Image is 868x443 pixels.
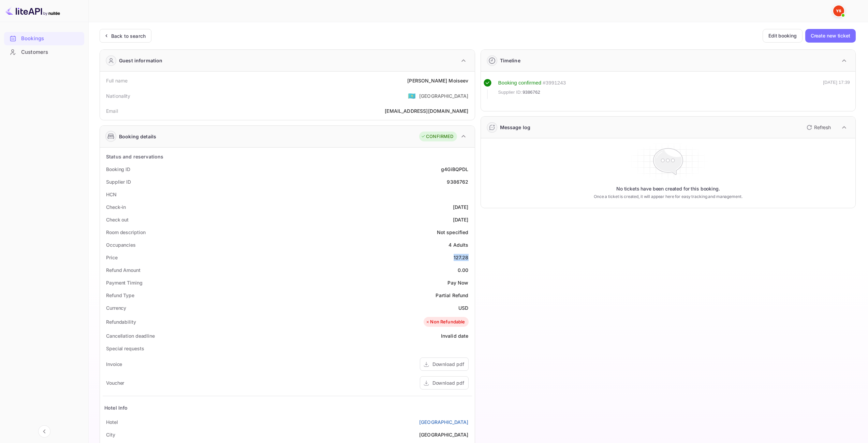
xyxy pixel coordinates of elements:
[498,90,522,95] ya-tr-span: Supplier ID:
[419,418,469,426] a: [GEOGRAPHIC_DATA]
[106,204,126,210] ya-tr-span: Check-in
[523,90,540,95] ya-tr-span: 9386762
[106,333,155,339] ya-tr-span: Cancellation deadline
[814,124,831,130] ya-tr-span: Refresh
[833,5,844,16] img: Yandex Support
[447,280,468,286] ya-tr-span: Pay Now
[119,133,156,140] ya-tr-span: Booking details
[441,333,469,339] ya-tr-span: Invalid date
[430,319,465,325] ya-tr-span: Non Refundable
[106,108,118,114] ya-tr-span: Email
[768,32,797,40] ya-tr-span: Edit booking
[106,361,122,367] ya-tr-span: Invoice
[543,79,566,87] div: # 3991243
[106,319,136,325] ya-tr-span: Refundability
[106,419,118,425] ya-tr-span: Hotel
[419,432,469,438] ya-tr-span: [GEOGRAPHIC_DATA]
[500,124,531,130] ya-tr-span: Message log
[106,305,126,311] ya-tr-span: Currency
[106,93,131,99] ya-tr-span: Nationality
[106,255,118,260] ya-tr-span: Price
[408,90,416,102] span: United States
[432,361,464,367] ya-tr-span: Download pdf
[106,229,145,235] ya-tr-span: Room description
[4,46,84,59] div: Customers
[803,122,834,133] button: Refresh
[4,32,84,45] a: Bookings
[106,242,136,248] ya-tr-span: Occupancies
[500,58,520,63] ya-tr-span: Timeline
[106,154,163,159] ya-tr-span: Status and reservations
[453,203,469,211] div: [DATE]
[5,5,60,16] img: LiteAPI logo
[407,78,447,83] ya-tr-span: [PERSON_NAME]
[594,194,742,200] ya-tr-span: Once a ticket is created, it will appear here for easy tracking and management.
[106,192,117,197] ya-tr-span: HCN
[21,35,44,43] ya-tr-span: Bookings
[458,305,468,311] ya-tr-span: USD
[432,380,464,386] ya-tr-span: Download pdf
[498,80,517,86] ya-tr-span: Booking
[4,46,84,58] a: Customers
[106,346,144,351] ya-tr-span: Special requests
[419,419,469,425] ya-tr-span: [GEOGRAPHIC_DATA]
[426,133,453,140] ya-tr-span: CONFIRMED
[453,242,469,248] ya-tr-span: Adults
[106,432,115,438] ya-tr-span: City
[408,92,416,100] ya-tr-span: 🇰🇿
[518,80,541,86] ya-tr-span: confirmed
[454,254,469,261] div: 127.28
[823,80,850,85] ya-tr-span: [DATE] 17:39
[447,178,468,185] div: 9386762
[106,280,143,286] ya-tr-span: Payment Timing
[106,292,134,298] ya-tr-span: Refund Type
[458,266,469,274] div: 0.00
[21,48,48,56] ya-tr-span: Customers
[616,185,720,192] ya-tr-span: No tickets have been created for this booking.
[38,425,50,438] button: Collapse navigation
[106,380,124,386] ya-tr-span: Voucher
[448,242,452,248] ya-tr-span: 4
[448,78,468,83] ya-tr-span: Moiseev
[436,292,468,298] ya-tr-span: Partial Refund
[385,108,468,114] ya-tr-span: [EMAIL_ADDRESS][DOMAIN_NAME]
[763,29,803,43] button: Edit booking
[106,78,128,83] ya-tr-span: Full name
[111,33,146,39] ya-tr-span: Back to search
[106,179,131,185] ya-tr-span: Supplier ID
[441,166,468,172] ya-tr-span: g4GiBQPDL
[106,166,130,172] ya-tr-span: Booking ID
[419,93,469,99] ya-tr-span: [GEOGRAPHIC_DATA]
[4,32,84,45] div: Bookings
[811,32,850,40] ya-tr-span: Create new ticket
[119,57,163,64] ya-tr-span: Guest information
[104,405,128,411] ya-tr-span: Hotel Info
[805,29,856,43] button: Create new ticket
[437,229,469,235] ya-tr-span: Not specified
[453,216,469,223] div: [DATE]
[106,267,141,273] ya-tr-span: Refund Amount
[106,217,129,223] ya-tr-span: Check out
